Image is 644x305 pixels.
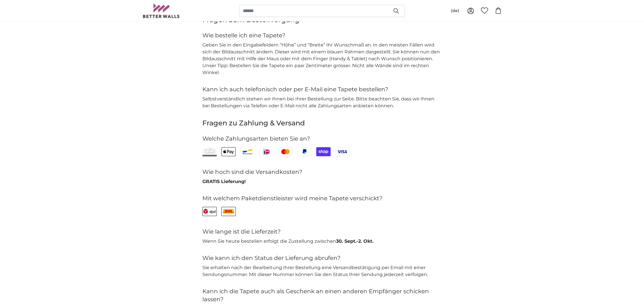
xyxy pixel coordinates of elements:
span: 2. Okt. [358,238,373,244]
p: Geben Sie in den Eingabefeldern “Höhe” und “Breite” Ihr Wunschmaß an. In den meisten Fällen wird ... [202,42,442,76]
button: (de) [446,6,464,16]
span: GRATIS Lieferung! [202,179,246,184]
b: - [336,238,373,244]
p: Sie erhalten nach der Bearbeitung Ihrer Bestellung eine Versandbestätigung per Email mit einer Se... [202,264,442,278]
p: Selbstverständlich stehen wir Ihnen bei Ihrer Bestellung zur Seite. Bitte beachten Sie, dass wir ... [202,96,442,109]
img: DPD [203,209,216,214]
h3: Fragen zu Zahlung & Versand [202,118,442,128]
h4: Kann ich auch telefonisch oder per E-Mail eine Tapete bestellen? [202,85,442,93]
h4: Wie hoch sind die Versandkosten? [202,168,442,176]
h4: Mit welchem Paketdienstleister wird meine Tapete verschickt? [202,194,442,202]
h4: Wie bestelle ich eine Tapete? [202,31,442,39]
h4: Kann ich die Tapete auch als Geschenk an einen anderen Empfänger schicken lassen? [202,287,442,303]
img: Rechnung [202,147,217,156]
h4: Wie kann ich den Status der Lieferung abrufen? [202,254,442,262]
p: Wenn Sie heute bestellen erfolgt die Zustellung zwischen [202,238,442,245]
h4: Welche Zahlungsarten bieten Sie an? [202,135,442,143]
h4: Wie lange ist die Lieferzeit? [202,228,442,236]
img: DHL [222,209,235,214]
img: Betterwalls [143,3,180,18]
span: 30. Sept. [336,238,356,244]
